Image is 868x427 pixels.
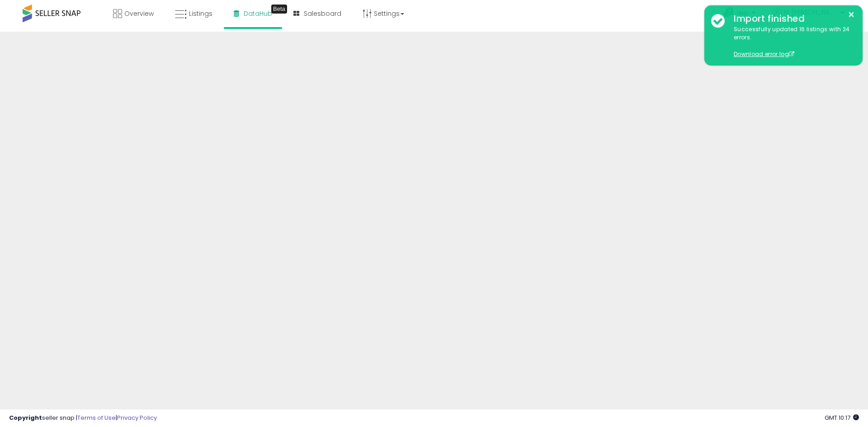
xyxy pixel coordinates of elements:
[244,9,272,18] span: DataHub
[117,413,157,422] a: Privacy Policy
[727,25,856,59] div: Successfully updated 16 listings with 24 errors.
[304,9,341,18] span: Salesboard
[825,413,859,422] span: 2025-08-18 10:17 GMT
[9,413,42,422] strong: Copyright
[727,12,856,25] div: Import finished
[848,9,855,20] button: ×
[124,9,154,18] span: Overview
[189,9,212,18] span: Listings
[734,50,794,58] a: Download error log
[77,413,116,422] a: Terms of Use
[271,5,287,14] div: Tooltip anchor
[9,414,157,422] div: seller snap | |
